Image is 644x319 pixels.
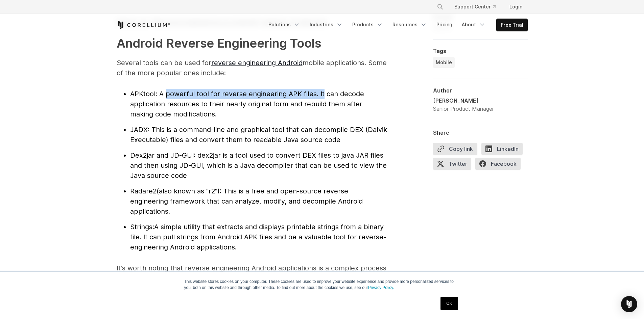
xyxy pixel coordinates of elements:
[130,187,363,215] span: (also known as "r2"): This is a free and open-source reverse engineering framework that can analy...
[348,19,387,31] a: Products
[433,48,528,54] div: Tags
[130,90,364,118] span: : A powerful tool for reverse engineering APK files. It can decode application resources to their...
[130,187,157,195] span: Radare2
[432,19,456,31] a: Pricing
[117,36,321,51] strong: Android Reverse Engineering Tools
[481,143,523,155] span: LinkedIn
[130,151,387,180] span: : dex2jar is a tool used to convert DEX files to java JAR files and then using JD-GUI, which is a...
[130,126,148,134] span: JADX
[436,59,452,66] span: Mobile
[117,21,170,29] a: Corellium Home
[621,296,637,312] div: Open Intercom Messenger
[433,158,475,172] a: Twitter
[184,278,460,291] p: This website stores cookies on your computer. These cookies are used to improve your website expe...
[449,1,501,13] a: Support Center
[130,126,387,144] span: : This is a command-line and graphical tool that can decompile DEX (Dalvik Executable) files and ...
[130,151,194,159] span: Dex2jar and JD-GUI
[497,19,527,31] a: Free Trial
[306,19,347,31] a: Industries
[458,19,490,31] a: About
[117,263,387,303] p: It's worth noting that reverse engineering Android applications is a complex process that require...
[130,223,386,251] span: A simple utility that extracts and displays printable strings from a binary file. It can pull str...
[130,90,156,98] span: APKtool
[368,285,394,290] a: Privacy Policy.
[388,19,431,31] a: Resources
[433,158,471,170] span: Twitter
[264,19,304,31] a: Solutions
[433,105,494,113] div: Senior Product Manager
[434,1,446,13] button: Search
[130,223,154,231] span: Strings:
[433,129,528,136] div: Share
[475,158,521,170] span: Facebook
[475,158,525,172] a: Facebook
[117,58,387,78] p: Several tools can be used for mobile applications. Some of the more popular ones include:
[433,87,528,94] div: Author
[440,297,458,310] a: OK
[211,59,303,67] a: reverse engineering Android
[433,57,455,68] a: Mobile
[433,97,494,105] div: [PERSON_NAME]
[481,143,527,158] a: LinkedIn
[429,1,528,13] div: Navigation Menu
[433,143,477,155] button: Copy link
[504,1,528,13] a: Login
[264,19,528,31] div: Navigation Menu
